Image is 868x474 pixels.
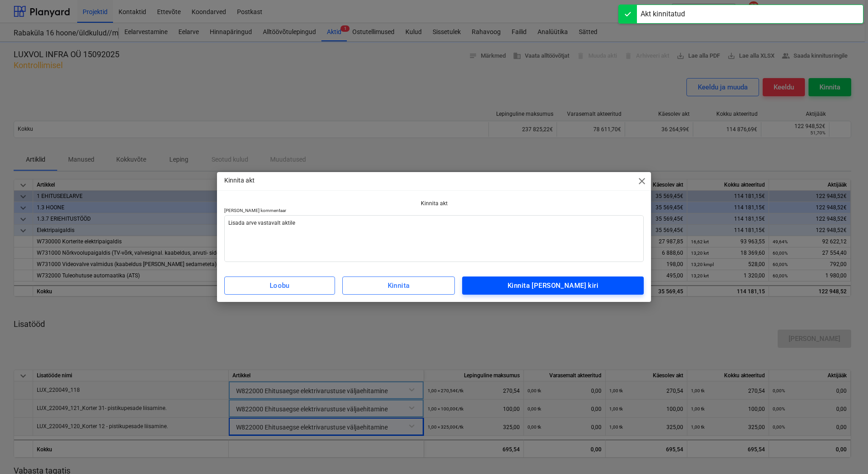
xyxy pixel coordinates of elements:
textarea: Lisada arve vastavalt aktile [224,215,644,262]
iframe: Chat Widget [823,430,868,474]
p: [PERSON_NAME] kommentaar [224,207,644,215]
div: Kinnita [PERSON_NAME] kiri [508,280,598,291]
button: Kinnita [342,276,455,295]
div: Loobu [270,280,290,291]
span: close [636,176,647,187]
p: Kinnita akt [224,200,644,207]
button: Loobu [224,276,335,295]
div: Kinnita [388,280,410,291]
button: Kinnita [PERSON_NAME] kiri [462,276,644,295]
p: Kinnita akt [224,176,255,185]
div: Akt kinnitatud [641,9,685,20]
